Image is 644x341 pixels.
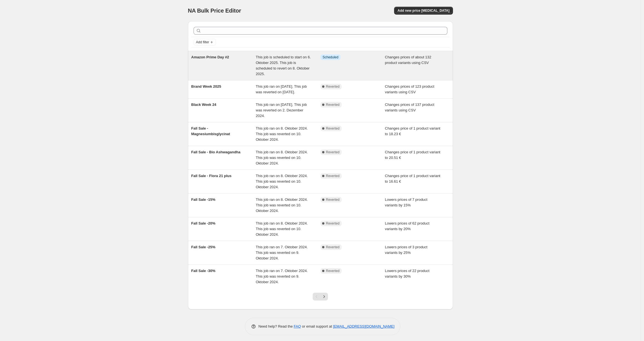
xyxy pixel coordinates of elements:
span: Changes price of 1 product variant to 20.51 € [385,150,440,160]
span: Lowers prices of 22 product variants by 30% [385,269,430,278]
span: or email support at [301,324,333,328]
span: Fall Sale - Flora 21 plus [191,174,232,178]
span: Lowers prices of 62 product variants by 20% [385,221,430,231]
span: This job ran on [DATE]. This job was reverted on [DATE]. [256,84,307,94]
span: Lowers prices of 3 product variants by 25% [385,245,427,255]
span: Reverted [326,84,340,89]
span: Add new price [MEDICAL_DATA] [397,8,449,13]
span: Changes price of 1 product variant to 18.23 € [385,126,440,136]
span: Fall Sale -25% [191,245,216,249]
span: Changes prices of about 132 product variants using CSV [385,55,431,65]
a: FAQ [294,324,301,328]
span: Reverted [326,102,340,107]
span: Changes prices of 123 product variants using CSV [385,84,434,94]
span: Fall Sale -30% [191,269,216,273]
span: This job ran on [DATE]. This job was reverted on 2. Dezember 2024. [256,102,307,118]
span: Fall Sale - Bio Ashwagandha [191,150,241,154]
span: Scheduled [323,55,339,59]
button: Add filter [194,39,216,46]
span: Reverted [326,245,340,249]
span: Amazon Prime Day #2 [191,55,229,59]
span: Changes prices of 137 product variants using CSV [385,102,434,112]
button: Next [320,293,328,301]
span: Need help? Read the [259,324,294,328]
span: Lowers prices of 7 product variants by 15% [385,197,427,207]
span: Reverted [326,150,340,154]
span: Reverted [326,174,340,178]
span: Fall Sale -15% [191,197,216,202]
span: NA Bulk Price Editor [188,8,241,14]
span: This job ran on 7. Oktober 2024. This job was reverted on 9. Oktober 2024. [256,245,308,260]
span: Reverted [326,221,340,226]
span: Reverted [326,269,340,273]
span: Reverted [326,197,340,202]
span: Black Week 24 [191,102,216,107]
span: Fall Sale -20% [191,221,216,225]
span: Fall Sale - Magnesiumbisglycinat [191,126,230,136]
span: This job ran on 8. Oktober 2024. This job was reverted on 10. Oktober 2024. [256,221,308,237]
button: Add new price [MEDICAL_DATA] [394,7,453,15]
nav: Pagination [313,293,328,301]
span: This job ran on 7. Oktober 2024. This job was reverted on 9. Oktober 2024. [256,269,308,284]
span: This job ran on 8. Oktober 2024. This job was reverted on 10. Oktober 2024. [256,126,308,142]
a: [EMAIL_ADDRESS][DOMAIN_NAME] [333,324,394,328]
span: This job is scheduled to start on 6. Oktober 2025. This job is scheduled to revert on 8. Oktober ... [256,55,311,76]
span: Reverted [326,126,340,131]
span: This job ran on 8. Oktober 2024. This job was reverted on 10. Oktober 2024. [256,150,308,165]
span: Brand Week 2025 [191,84,221,89]
span: Add filter [196,40,209,44]
span: This job ran on 8. Oktober 2024. This job was reverted on 10. Oktober 2024. [256,197,308,213]
span: Changes price of 1 product variant to 16.61 € [385,174,440,183]
span: This job ran on 8. Oktober 2024. This job was reverted on 10. Oktober 2024. [256,174,308,189]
